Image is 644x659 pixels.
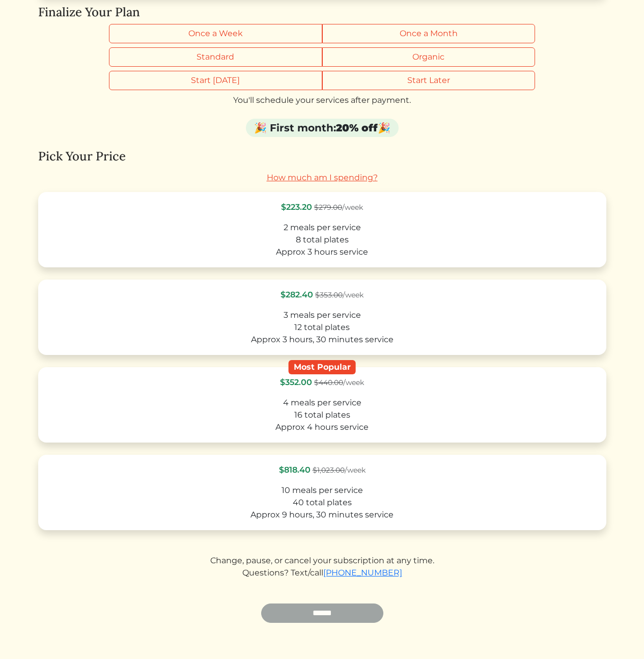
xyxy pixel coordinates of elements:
div: Most Popular [288,360,356,374]
h4: Finalize Your Plan [38,5,606,20]
div: Approx 9 hours, 30 minutes service [47,509,597,521]
s: $279.00 [314,203,342,212]
label: Once a Month [322,24,536,43]
label: Once a Week [109,24,322,43]
strong: 20% off [336,122,378,134]
s: $1,023.00 [313,465,345,475]
div: Approx 3 hours service [47,246,597,258]
a: How much am I spending? [267,173,378,182]
span: /week [314,378,364,387]
span: /week [315,290,363,299]
span: $223.20 [281,202,312,212]
div: Start timing [109,71,535,90]
div: You'll schedule your services after payment. [38,94,606,106]
span: $352.00 [280,377,312,387]
label: Start [DATE] [109,71,322,90]
span: $282.40 [281,290,313,299]
span: $818.40 [279,465,311,475]
div: Billing frequency [109,24,535,43]
label: Standard [109,47,322,67]
div: 4 meals per service [47,397,597,409]
div: Approx 4 hours service [47,421,597,433]
span: /week [313,465,366,475]
div: 10 meals per service [47,484,597,497]
label: Start Later [322,71,536,90]
div: Questions? Text/call [38,567,606,579]
div: 8 total plates [47,234,597,246]
a: [PHONE_NUMBER] [323,568,402,578]
s: $353.00 [315,290,343,299]
div: 12 total plates [47,321,597,334]
div: Approx 3 hours, 30 minutes service [47,334,597,346]
s: $440.00 [314,378,343,387]
div: 16 total plates [47,409,597,421]
label: Organic [322,47,536,67]
div: 2 meals per service [47,222,597,234]
div: 3 meals per service [47,309,597,321]
span: /week [314,203,363,212]
div: Grocery type [109,47,535,67]
div: 40 total plates [47,497,597,509]
div: Change, pause, or cancel your subscription at any time. [38,555,606,567]
div: 🎉 First month: 🎉 [246,119,399,137]
h4: Pick Your Price [38,149,606,164]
